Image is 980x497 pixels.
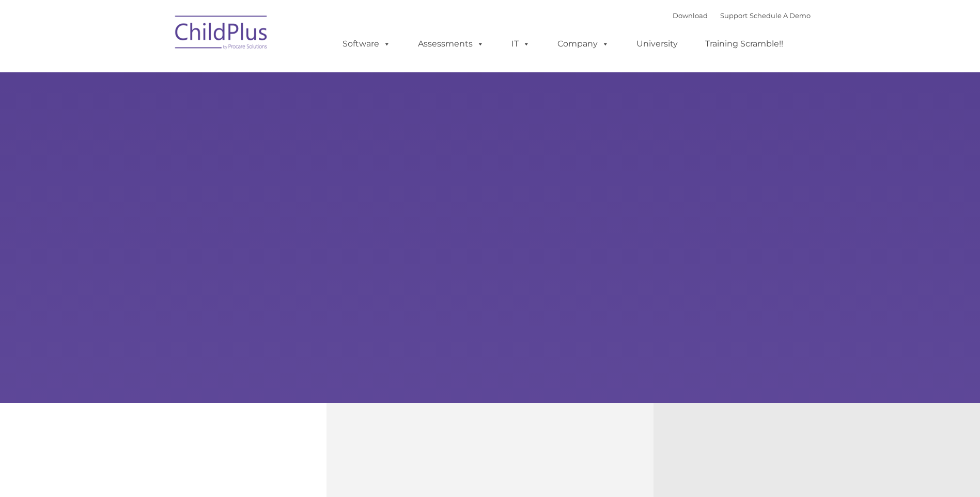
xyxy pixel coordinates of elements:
a: Software [332,34,401,54]
a: Schedule A Demo [750,11,811,20]
a: Assessments [408,34,494,54]
a: Training Scramble!! [695,34,794,54]
a: IT [501,34,540,54]
a: Company [547,34,619,54]
a: University [626,34,688,54]
a: Download [673,11,708,20]
img: ChildPlus by Procare Solutions [170,8,273,60]
a: Support [720,11,748,20]
font: | [673,11,811,20]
